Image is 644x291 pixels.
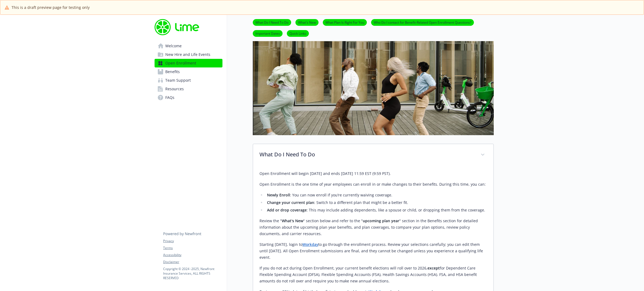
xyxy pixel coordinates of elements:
[259,241,487,261] p: Starting [DATE], login to to go through the enrollment process. Review your selections carefully;...
[163,246,222,250] a: Terms
[427,265,440,271] strong: except
[287,31,309,36] a: Quick Links
[323,20,367,25] a: What Plan Is Right For You
[253,31,283,36] a: Important Dates
[267,200,314,205] strong: Change your current plan
[302,242,318,247] a: Workday
[259,170,487,177] p: Open Enrollment will begin [DATE] and ends [DATE] 11:59 EST (9:59 PST).
[295,20,319,25] a: What's New
[259,265,487,284] p: If you do not act during Open Enrollment, your current benefit elections will roll over to 2026, ...
[259,150,474,159] p: What Do I Need To Do
[259,181,487,188] p: Open Enrollment is the one time of year employees can enroll in or make changes to their benefits...
[363,218,399,223] strong: upcoming plan year
[155,67,222,76] a: Benefits
[165,93,174,102] span: FAQs
[265,207,487,213] li: : This may include adding dependents, like a spouse or child, or dropping them from the coverage.
[163,267,222,280] p: Copyright © 2024 - 2025 , Newfront Insurance Services, ALL RIGHTS RESERVED
[165,85,184,93] span: Resources
[165,50,210,59] span: New Hire and Life Events
[267,207,307,213] strong: Add or drop coverage
[155,93,222,102] a: FAQs
[12,5,90,10] span: This is a draft preview page for testing only
[155,42,222,50] a: Welcome
[165,42,182,50] span: Welcome
[155,76,222,85] a: Team Support
[265,192,487,198] li: : You can now enroll if you’re currently waiving coverage.
[371,20,474,25] a: Who Do I contact for Benefit-Related Open Enrollment Questions?
[163,260,222,264] a: Disclaimer
[163,253,222,257] a: Accessibility
[155,50,222,59] a: New Hire and Life Events
[165,67,180,76] span: Benefits
[253,20,291,25] a: What Do I Need To Do
[165,76,191,85] span: Team Support
[253,21,494,135] img: open enrollment page banner
[265,199,487,206] li: : Switch to a different plan that might be a better fit.
[155,85,222,93] a: Resources
[253,144,493,166] div: What Do I Need To Do
[267,192,290,197] strong: Newly Enroll
[155,59,222,67] a: Open Enrollment
[163,239,222,243] a: Privacy
[165,59,196,67] span: Open Enrollment
[259,218,487,237] p: Review the " " section below and refer to the " " section in the Benefits section for detailed in...
[282,218,303,223] strong: What's New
